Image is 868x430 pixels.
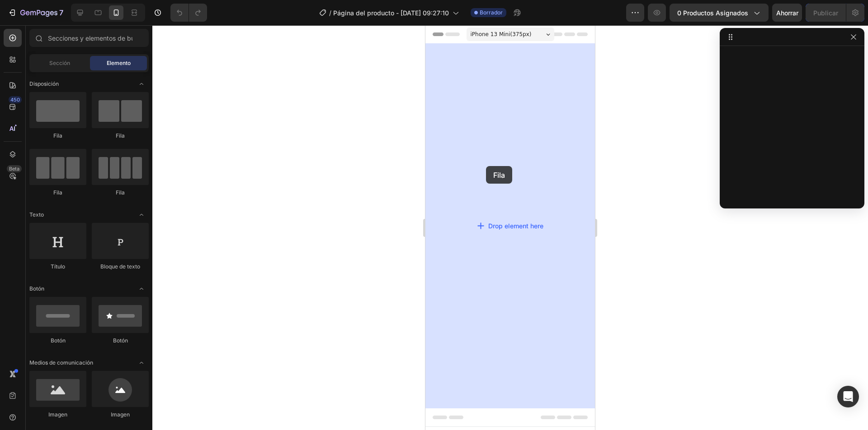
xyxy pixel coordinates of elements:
font: Fila [116,189,125,196]
button: Ahorrar [772,4,802,22]
font: Fila [116,132,125,139]
font: Texto [29,211,44,218]
font: Disposición [29,80,59,87]
font: Título [51,263,65,270]
font: Medios de comunicación [29,359,93,366]
span: Abrir con palanca [134,208,149,222]
font: Botón [113,337,128,344]
font: 0 productos asignados [677,9,748,17]
button: 0 productos asignados [670,4,769,22]
font: Bloque de texto [100,263,140,270]
button: Publicar [806,4,846,22]
font: Beta [9,166,19,172]
font: Botón [51,337,66,344]
font: Ahorrar [776,9,798,17]
div: Abrir Intercom Messenger [837,386,859,407]
span: Abrir con palanca [134,77,149,91]
font: / [329,9,331,17]
button: 7 [4,4,67,22]
span: Abrir con palanca [134,282,149,296]
font: 450 [10,97,20,103]
iframe: Área de diseño [425,25,595,430]
font: Publicar [813,9,838,17]
font: Fila [53,132,62,139]
font: 7 [59,8,63,17]
font: Imagen [48,411,67,418]
font: Página del producto - [DATE] 09:27:10 [333,9,449,17]
font: Elemento [107,60,131,66]
input: Secciones y elementos de búsqueda [29,29,149,47]
font: Botón [29,285,44,292]
span: Abrir con palanca [134,356,149,370]
font: Sección [49,60,70,66]
font: Imagen [111,411,130,418]
font: Fila [53,189,62,196]
font: Borrador [480,9,503,16]
div: Deshacer/Rehacer [170,4,207,22]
